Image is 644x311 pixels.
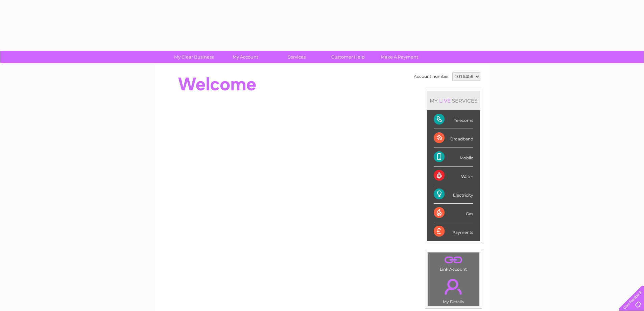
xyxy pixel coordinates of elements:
a: Make A Payment [372,51,427,63]
td: Account number [412,71,451,82]
div: Broadband [434,129,473,148]
td: My Details [427,273,480,306]
div: MY SERVICES [427,91,480,110]
a: Services [269,51,325,63]
a: My Clear Business [166,51,222,63]
a: Customer Help [320,51,376,63]
div: LIVE [438,97,452,104]
div: Mobile [434,148,473,166]
a: My Account [217,51,273,63]
a: . [429,275,478,298]
td: Link Account [427,252,480,273]
a: . [429,254,478,266]
div: Payments [434,222,473,241]
div: Electricity [434,185,473,204]
div: Gas [434,204,473,222]
div: Water [434,166,473,185]
div: Telecoms [434,110,473,129]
